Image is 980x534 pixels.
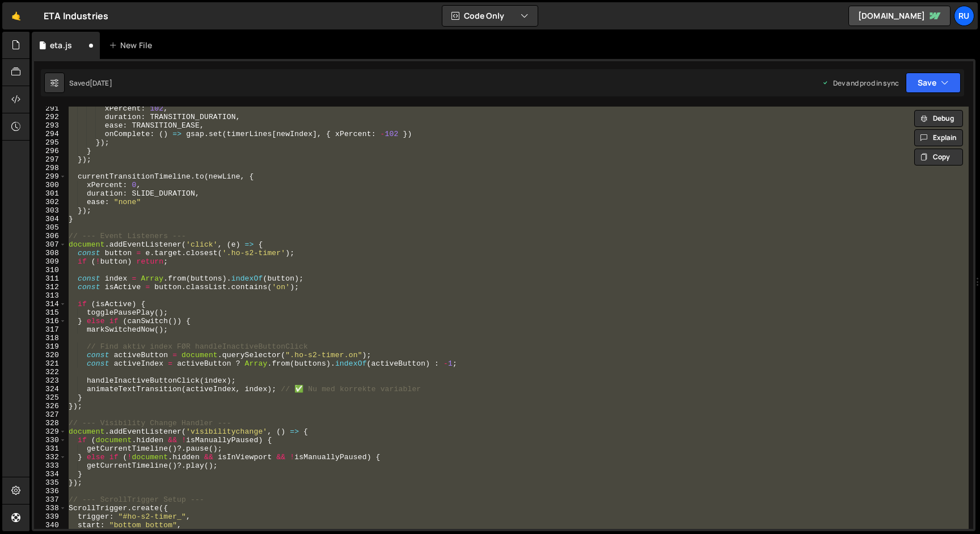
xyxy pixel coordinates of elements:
[34,436,66,444] div: 330
[914,149,963,166] button: Copy
[34,164,66,172] div: 298
[34,240,66,249] div: 307
[34,521,66,529] div: 340
[34,470,66,478] div: 334
[34,130,66,138] div: 294
[34,300,66,308] div: 314
[34,172,66,181] div: 299
[34,317,66,325] div: 316
[69,78,112,88] div: Saved
[848,6,951,26] a: [DOMAIN_NAME]
[34,147,66,155] div: 296
[822,78,899,88] div: Dev and prod in sync
[442,6,538,26] button: Code Only
[34,325,66,334] div: 317
[34,198,66,206] div: 302
[34,155,66,164] div: 297
[34,283,66,291] div: 312
[34,427,66,436] div: 329
[50,40,72,51] div: eta.js
[34,274,66,283] div: 311
[34,334,66,342] div: 318
[34,223,66,232] div: 305
[34,461,66,470] div: 333
[34,342,66,351] div: 319
[34,478,66,487] div: 335
[34,113,66,121] div: 292
[34,410,66,419] div: 327
[34,453,66,461] div: 332
[34,385,66,393] div: 324
[34,138,66,147] div: 295
[34,351,66,359] div: 320
[906,73,961,93] button: Save
[34,495,66,504] div: 337
[34,181,66,189] div: 300
[44,9,108,23] div: ETA Industries
[34,368,66,376] div: 322
[109,40,157,51] div: New File
[34,512,66,521] div: 339
[34,257,66,266] div: 309
[34,376,66,385] div: 323
[34,215,66,223] div: 304
[34,291,66,300] div: 313
[34,402,66,410] div: 326
[34,393,66,402] div: 325
[914,110,963,127] button: Debug
[34,419,66,427] div: 328
[914,129,963,146] button: Explain
[34,249,66,257] div: 308
[34,232,66,240] div: 306
[34,487,66,495] div: 336
[34,104,66,113] div: 291
[34,359,66,368] div: 321
[34,189,66,198] div: 301
[34,266,66,274] div: 310
[954,6,974,26] a: Ru
[34,308,66,317] div: 315
[34,504,66,512] div: 338
[34,206,66,215] div: 303
[34,121,66,130] div: 293
[2,2,30,29] a: 🤙
[34,444,66,453] div: 331
[90,78,112,88] div: [DATE]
